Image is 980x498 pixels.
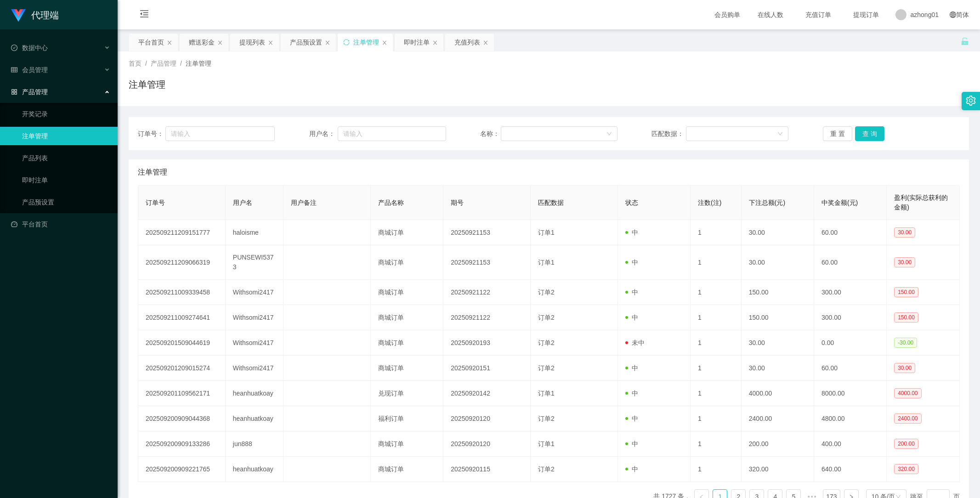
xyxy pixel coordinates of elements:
td: 202509211009274641 [138,305,226,330]
td: 30.00 [742,220,814,245]
span: 订单2 [538,415,555,422]
td: 150.00 [742,280,814,305]
div: 赠送彩金 [189,34,215,51]
td: 150.00 [742,305,814,330]
i: 图标: check-circle-o [11,45,17,51]
td: 400.00 [814,431,887,457]
span: 订单1 [538,390,555,397]
span: 30.00 [894,257,915,267]
td: 20250920142 [443,381,531,406]
td: 30.00 [742,330,814,356]
a: 图标: dashboard平台首页 [11,215,110,233]
i: 图标: down [606,131,612,137]
span: 4000.00 [894,388,921,398]
td: 1 [691,457,742,482]
span: 名称： [480,129,501,139]
a: 注单管理 [22,127,110,145]
div: 产品预设置 [290,34,322,51]
td: PUNSEWI5373 [226,245,284,280]
td: 4800.00 [814,406,887,431]
td: 202509211009339458 [138,280,226,305]
i: 图标: close [483,40,488,45]
span: 首页 [129,60,142,67]
a: 产品预设置 [22,193,110,211]
div: 注单管理 [353,34,379,51]
span: 数据中心 [11,44,48,51]
span: 中 [625,415,638,422]
span: 匹配数据： [651,129,686,139]
td: 商城订单 [371,305,443,330]
span: 中 [625,440,638,447]
td: 200.00 [742,431,814,457]
td: 202509211209151777 [138,220,226,245]
td: 30.00 [742,245,814,280]
i: 图标: global [950,11,956,18]
td: jun888 [226,431,284,457]
td: 商城订单 [371,220,443,245]
span: 中 [625,390,638,397]
td: 202509200909044368 [138,406,226,431]
span: 注数(注) [698,199,721,206]
td: 1 [691,245,742,280]
td: 8000.00 [814,381,887,406]
td: 202509200909133286 [138,431,226,457]
td: 20250921122 [443,305,531,330]
td: 20250920151 [443,356,531,381]
span: 订单号 [146,199,165,206]
i: 图标: close [382,40,387,45]
td: 60.00 [814,356,887,381]
span: 2400.00 [894,413,921,424]
span: 注单管理 [138,167,167,178]
td: 1 [691,431,742,457]
td: 20250920193 [443,330,531,356]
td: 1 [691,381,742,406]
td: 20250920120 [443,431,531,457]
a: 开奖记录 [22,105,110,123]
i: 图标: setting [966,96,976,106]
td: haloisme [226,220,284,245]
i: 图标: close [167,40,172,45]
i: 图标: close [217,40,223,45]
span: 注单管理 [186,60,211,67]
span: 用户名 [233,199,252,206]
td: 4000.00 [742,381,814,406]
span: -30.00 [894,338,917,348]
td: 商城订单 [371,280,443,305]
td: 300.00 [814,280,887,305]
span: 充值订单 [801,11,836,18]
td: 60.00 [814,220,887,245]
span: 订单2 [538,364,555,372]
td: 320.00 [742,457,814,482]
img: logo.9652507e.png [11,9,26,22]
td: 0.00 [814,330,887,356]
span: 中奖金额(元) [821,199,858,206]
span: 订单2 [538,339,555,346]
a: 产品列表 [22,149,110,167]
span: 中 [625,364,638,372]
td: 30.00 [742,356,814,381]
td: heanhuatkoay [226,406,284,431]
td: 20250920115 [443,457,531,482]
i: 图标: menu-fold [129,0,160,30]
i: 图标: table [11,67,17,73]
td: 60.00 [814,245,887,280]
i: 图标: close [432,40,438,45]
button: 查 询 [855,126,884,141]
td: 202509201209015274 [138,356,226,381]
span: 订单1 [538,259,555,266]
h1: 注单管理 [129,78,165,91]
span: 状态 [625,199,638,206]
i: 图标: close [325,40,330,45]
span: 订单1 [538,229,555,236]
h1: 代理端 [31,0,59,30]
td: heanhuatkoay [226,457,284,482]
span: 中 [625,314,638,321]
span: / [145,60,147,67]
span: / [180,60,182,67]
td: 202509211209066319 [138,245,226,280]
span: 产品管理 [151,60,176,67]
span: 320.00 [894,464,918,474]
span: 订单2 [538,314,555,321]
td: 202509201509044619 [138,330,226,356]
span: 订单2 [538,465,555,473]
